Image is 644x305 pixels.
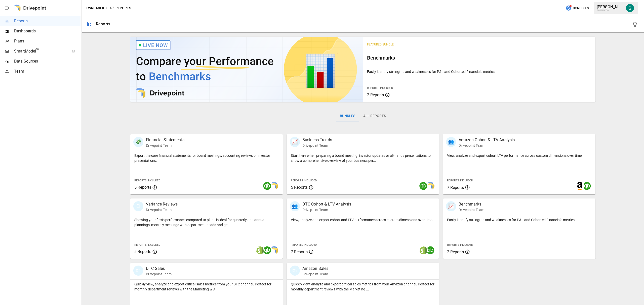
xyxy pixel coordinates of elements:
[134,217,279,227] p: Showing your firm's performance compared to plans is ideal for quarterly and annual plannings, mo...
[146,266,172,272] p: DTC Sales
[263,246,271,254] img: quickbooks
[14,38,80,44] span: Plans
[270,246,278,254] img: smart model
[446,201,456,211] div: 📈
[426,246,434,254] img: quickbooks
[134,153,279,163] p: Export the core financial statements for board meetings, accounting reviews or investor presentat...
[14,18,80,24] span: Reports
[134,243,160,246] span: Reports Included
[446,137,456,147] div: 👥
[459,143,515,148] p: Drivepoint Team
[36,47,39,54] span: ™
[302,272,329,277] p: Drivepoint Team
[134,185,151,190] span: 5 Reports
[447,179,473,182] span: Reports Included
[626,4,634,12] img: Gordon Hagedorn
[134,179,160,182] span: Reports Included
[291,179,317,182] span: Reports Included
[291,243,317,246] span: Reports Included
[113,5,114,11] div: /
[302,137,332,143] p: Business Trends
[291,153,435,163] p: Start here when preparing a board meeting, investor updates or all-hands presentations to show a ...
[14,58,80,64] span: Data Sources
[291,185,308,190] span: 5 Reports
[256,246,264,254] img: shopify
[133,137,143,147] div: 💸
[146,137,184,143] p: Financial Statements
[367,86,393,90] span: Reports Included
[302,201,351,207] p: DTC Cohort & LTV Analysis
[583,182,591,190] img: quickbooks
[367,54,592,62] h6: Benchmarks
[447,153,591,158] p: View, analyze and export cohort LTV performance across custom dimensions over time.
[291,217,435,222] p: View, analyze and export cohort and LTV performance across custom dimensions over time.
[290,266,300,276] div: 🛍
[146,201,178,207] p: Variance Reviews
[146,272,172,277] p: Drivepoint Team
[14,28,80,34] span: Dashboards
[130,37,363,102] img: video thumbnail
[623,1,637,15] button: Gordon Hagedorn
[359,110,390,122] button: All Reports
[563,4,591,13] button: 0Credits
[302,207,351,212] p: Drivepoint Team
[419,182,427,190] img: quickbooks
[447,217,591,222] p: Easily identify strengths and weaknesses for P&L and Cohorted Financials metrics.
[290,201,300,211] div: 👥
[336,110,359,122] button: Bundles
[302,143,332,148] p: Drivepoint Team
[133,201,143,211] div: 🗓
[290,137,300,147] div: 📈
[146,143,184,148] p: Drivepoint Team
[459,207,484,212] p: Drivepoint Team
[291,249,308,254] span: 7 Reports
[96,22,110,26] div: Reports
[14,48,66,54] span: SmartModel
[263,182,271,190] img: quickbooks
[302,266,329,272] p: Amazon Sales
[134,249,151,254] span: 5 Reports
[367,43,394,46] span: Featured Bundle
[576,182,584,190] img: amazon
[133,266,143,276] div: 🛍
[447,243,473,246] span: Reports Included
[597,9,623,12] div: Twrl Milk Tea
[146,207,178,212] p: Drivepoint Team
[419,246,427,254] img: shopify
[426,182,434,190] img: smart model
[134,282,279,292] p: Quickly view, analyze and export critical sales metrics from your DTC channel. Perfect for monthl...
[447,185,464,190] span: 7 Reports
[86,5,112,11] button: Twrl Milk Tea
[291,282,435,292] p: Quickly view, analyze and export critical sales metrics from your Amazon channel. Perfect for mon...
[573,5,589,11] span: 0 Credits
[459,137,515,143] p: Amazon Cohort & LTV Analysis
[270,182,278,190] img: smart model
[597,5,623,9] div: [PERSON_NAME]
[367,92,384,97] span: 2 Reports
[14,68,80,74] span: Team
[459,201,484,207] p: Benchmarks
[447,249,464,254] span: 2 Reports
[367,69,592,74] p: Easily identify strengths and weaknesses for P&L and Cohorted Financials metrics.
